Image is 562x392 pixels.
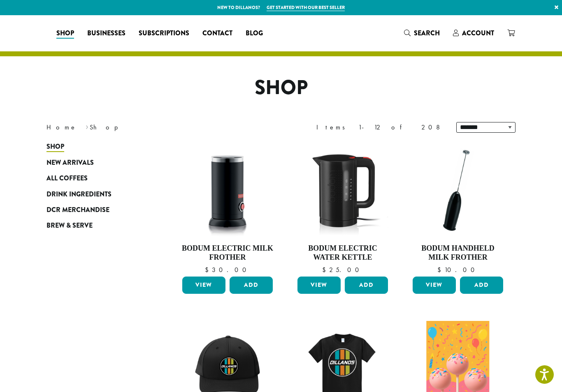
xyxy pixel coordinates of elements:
h4: Bodum Electric Milk Frother [180,244,275,262]
span: $ [437,265,444,274]
a: View [182,277,225,294]
a: Get started with our best seller [267,4,345,11]
a: Shop [46,139,145,154]
span: Brew & Serve [46,221,93,231]
span: Subscriptions [139,28,189,39]
a: View [297,277,341,294]
span: DCR Merchandise [46,205,109,215]
span: Search [414,28,440,38]
span: Businesses [87,28,125,39]
button: Add [345,277,388,294]
a: New Arrivals [46,155,145,171]
a: Search [397,26,446,40]
a: Drink Ingredients [46,186,145,202]
h4: Bodum Electric Water Kettle [295,244,390,262]
span: Blog [246,28,263,39]
span: All Coffees [46,173,88,184]
a: Bodum Electric Water Kettle $25.00 [295,143,390,273]
img: DP3954.01-002.png [180,143,275,238]
button: Add [460,277,503,294]
span: Shop [56,28,74,39]
a: Bodum Handheld Milk Frother $10.00 [411,143,505,273]
a: All Coffees [46,171,145,186]
a: DCR Merchandise [46,202,145,218]
span: Shop [46,142,64,152]
nav: Breadcrumb [46,122,269,132]
span: $ [205,265,212,274]
a: Shop [50,27,81,40]
a: View [413,277,456,294]
span: Drink Ingredients [46,189,111,200]
a: Home [46,123,77,131]
img: DP3955.01.png [295,143,390,238]
span: Contact [202,28,232,39]
img: DP3927.01-002.png [411,143,505,238]
span: Account [462,28,494,38]
a: Brew & Serve [46,218,145,233]
span: › [86,120,88,132]
bdi: 10.00 [437,265,478,274]
h1: Shop [40,76,522,100]
h4: Bodum Handheld Milk Frother [411,244,505,262]
span: $ [322,265,329,274]
button: Add [230,277,273,294]
a: Bodum Electric Milk Frother $30.00 [180,143,275,273]
bdi: 30.00 [205,265,250,274]
span: New Arrivals [46,158,94,168]
bdi: 25.00 [322,265,363,274]
div: Items 1-12 of 208 [316,122,444,132]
